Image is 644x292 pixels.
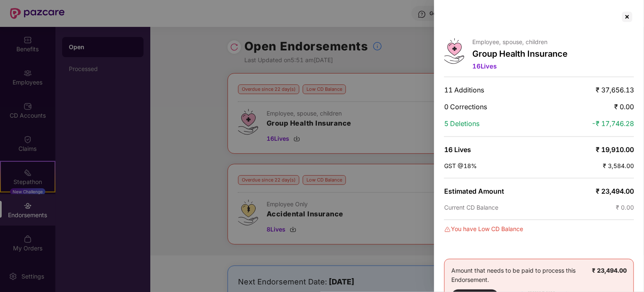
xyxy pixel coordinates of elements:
span: Estimated Amount [444,187,504,195]
span: -₹ 17,746.28 [592,119,634,128]
span: ₹ 3,584.00 [603,162,634,169]
span: ₹ 37,656.13 [596,86,634,94]
span: Current CD Balance [444,204,498,211]
p: Group Health Insurance [473,49,568,59]
img: svg+xml;base64,PHN2ZyBpZD0iRGFuZ2VyLTMyeDMyIiB4bWxucz0iaHR0cDovL3d3dy53My5vcmcvMjAwMC9zdmciIHdpZH... [444,226,451,233]
span: 0 Corrections [444,103,487,111]
img: svg+xml;base64,PHN2ZyB4bWxucz0iaHR0cDovL3d3dy53My5vcmcvMjAwMC9zdmciIHdpZHRoPSI0Ny43MTQiIGhlaWdodD... [444,38,464,64]
b: ₹ 23,494.00 [592,267,627,274]
span: ₹ 0.00 [616,204,634,211]
span: ₹ 23,494.00 [596,187,634,195]
span: GST @18% [444,162,477,169]
span: ₹ 0.00 [614,103,634,111]
span: 11 Additions [444,86,484,94]
span: 5 Deletions [444,119,479,128]
p: Employee, spouse, children [473,38,568,45]
span: 16 Lives [473,62,497,70]
div: You have Low CD Balance [444,224,634,234]
span: ₹ 19,910.00 [596,145,634,154]
span: 16 Lives [444,145,471,154]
